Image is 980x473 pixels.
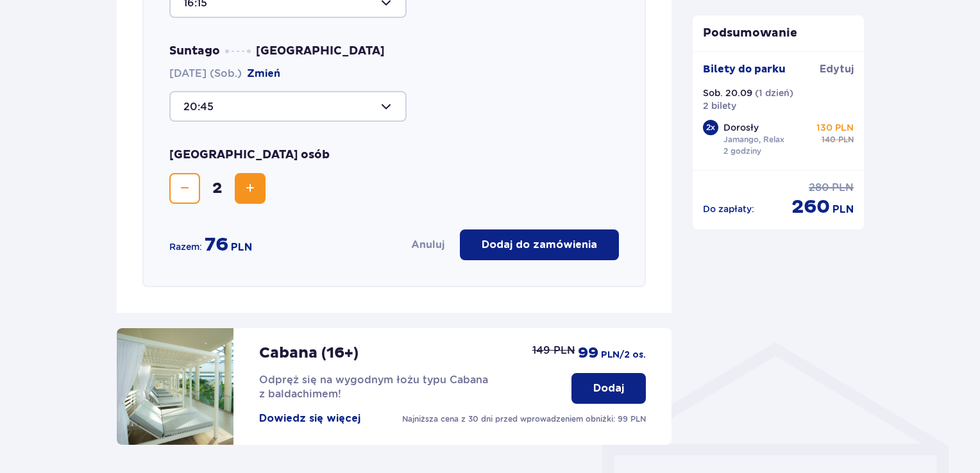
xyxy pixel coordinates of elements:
[822,134,836,145] p: 140
[532,344,575,358] p: 149 PLN
[259,344,359,363] p: Cabana (16+)
[231,240,252,254] p: PLN
[571,373,646,404] button: Dodaj
[169,67,280,81] span: [DATE] (Sob.)
[117,328,233,445] img: attraction
[755,87,793,99] p: ( 1 dzień )
[259,374,488,400] span: Odpręż się na wygodnym łożu typu Cabana z baldachimem!
[205,233,228,257] p: 76
[169,147,330,163] p: [GEOGRAPHIC_DATA] osób
[578,344,598,363] p: 99
[693,26,865,41] p: Podsumowanie
[601,349,646,361] p: PLN /2 os.
[259,411,360,426] button: Dowiedz się więcej
[703,99,736,112] p: 2 bilety
[482,238,597,252] p: Dodaj do zamówienia
[402,413,646,425] p: Najniższa cena z 30 dni przed wprowadzeniem obniżki: 99 PLN
[460,229,619,260] button: Dodaj do zamówienia
[256,44,385,59] span: [GEOGRAPHIC_DATA]
[593,381,624,395] p: Dodaj
[816,121,854,134] p: 130 PLN
[723,134,784,145] p: Jamango, Relax
[723,121,759,134] p: Dorosły
[820,62,854,76] a: Edytuj
[809,181,829,195] p: 280
[703,87,752,99] p: Sob. 20.09
[838,134,854,145] p: PLN
[832,203,854,217] p: PLN
[791,195,830,219] p: 260
[203,179,232,198] span: 2
[247,67,280,81] button: Zmień
[225,49,251,53] img: dots
[703,120,718,135] div: 2 x
[235,173,266,204] button: Increase
[169,173,200,204] button: Decrease
[703,62,786,76] p: Bilety do parku
[723,145,761,157] p: 2 godziny
[832,181,854,195] p: PLN
[169,240,202,253] p: Razem:
[411,238,444,252] button: Anuluj
[169,44,220,59] span: Suntago
[703,203,754,215] p: Do zapłaty :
